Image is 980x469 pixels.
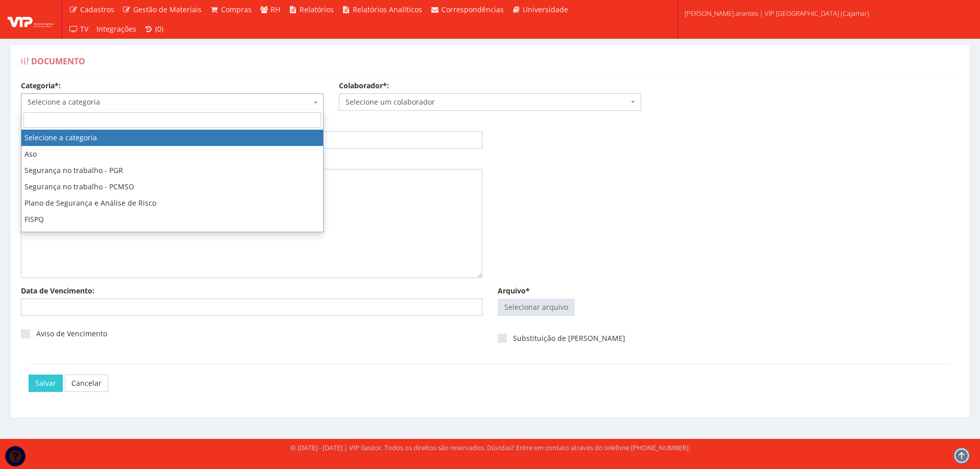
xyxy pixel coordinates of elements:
span: Relatórios [300,5,334,14]
a: Cancelar [65,375,108,392]
label: Colaborador*: [339,81,389,91]
li: Plano de Segurança e Análise de Risco [21,195,323,211]
span: Relatórios Analíticos [353,5,422,14]
label: Aviso de Vencimento [21,329,107,339]
label: Substituição de [PERSON_NAME] [498,333,625,343]
span: Gestão de Materiais [133,5,202,14]
span: Integrações [96,24,136,34]
span: Compras [221,5,252,14]
span: Documento [31,56,85,67]
li: Admissional [21,228,323,244]
span: Selecione um colaborador [339,93,642,111]
a: Integrações [92,19,140,39]
span: [PERSON_NAME].arantes | VIP [GEOGRAPHIC_DATA] (Cajamar) [684,8,869,18]
span: Correspondências [442,5,504,14]
span: (0) [155,24,163,34]
li: Aso [21,146,323,162]
li: Selecione a categoria [21,130,323,146]
li: Segurança no trabalho - PGR [21,162,323,179]
img: logo [8,12,54,27]
label: Categoria*: [21,81,61,91]
li: FISPQ [21,211,323,228]
span: Cadastros [80,5,114,14]
span: Selecione um colaborador [346,97,629,107]
span: RH [271,5,280,14]
label: Data de Vencimento: [21,286,94,296]
span: TV [80,24,88,34]
span: Selecione a categoria [28,97,311,107]
label: Arquivo* [498,286,530,296]
a: (0) [140,19,168,39]
span: Universidade [523,5,568,14]
div: © [DATE] - [DATE] | VIP Gestor. Todos os direitos são reservados. Dúvidas? Entre em contato atrav... [290,443,690,453]
a: TV [65,19,92,39]
li: Segurança no trabalho - PCMSO [21,179,323,195]
input: Salvar [29,375,63,392]
span: Selecione a categoria [21,93,324,111]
